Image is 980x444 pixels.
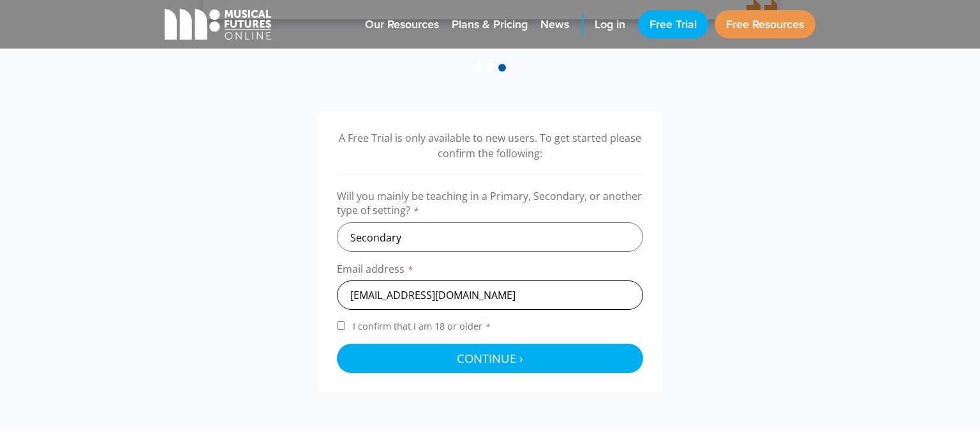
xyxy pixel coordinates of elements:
[350,320,494,332] span: I confirm that I am 18 or older
[452,16,528,33] span: Plans & Pricing
[337,262,643,280] label: Email address
[457,350,523,366] span: Continue ›
[337,321,345,330] input: I confirm that I am 18 or older*
[365,16,439,33] span: Our Resources
[337,344,643,373] button: Continue ›
[337,130,643,161] p: A Free Trial is only available to new users. To get started please confirm the following:
[638,10,708,38] a: Free Trial
[715,10,815,38] a: Free Resources
[540,16,569,33] span: News
[595,16,625,33] span: Log in
[337,189,643,222] label: Will you mainly be teaching in a Primary, Secondary, or another type of setting?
